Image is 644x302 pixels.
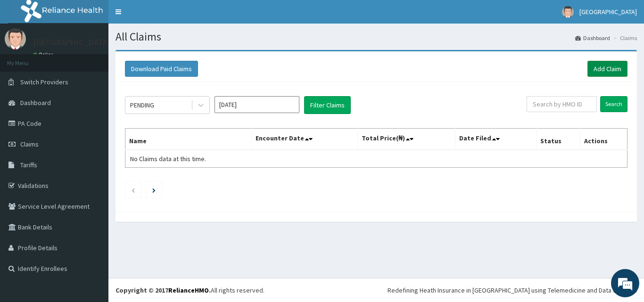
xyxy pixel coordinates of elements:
a: Add Claim [587,61,627,77]
img: User Image [5,28,26,49]
span: Switch Providers [20,78,68,86]
input: Search [600,96,627,112]
a: Online [33,51,56,58]
span: [GEOGRAPHIC_DATA] [579,8,637,16]
th: Actions [580,129,627,150]
span: Dashboard [20,98,51,107]
input: Search by HMO ID [527,96,597,112]
span: Claims [20,140,39,148]
button: Download Paid Claims [125,61,198,77]
a: Next page [152,186,156,194]
li: Claims [611,34,637,42]
a: Dashboard [575,34,610,42]
p: [GEOGRAPHIC_DATA] [33,38,111,47]
h1: All Claims [116,31,637,43]
div: Redefining Heath Insurance in [GEOGRAPHIC_DATA] using Telemedicine and Data Science! [388,286,637,295]
a: RelianceHMO [168,286,209,294]
th: Date Filed [455,129,537,150]
th: Total Price(₦) [357,129,455,150]
th: Name [125,129,252,150]
strong: Copyright © 2017 . [116,286,211,294]
img: User Image [562,6,574,18]
footer: All rights reserved. [108,278,644,302]
input: Select Month and Year [215,96,299,113]
a: Previous page [131,186,135,194]
span: Tariffs [20,161,37,169]
button: Filter Claims [304,96,351,114]
div: PENDING [130,100,154,110]
th: Encounter Date [252,129,357,150]
span: No Claims data at this time. [130,155,206,163]
th: Status [537,129,580,150]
